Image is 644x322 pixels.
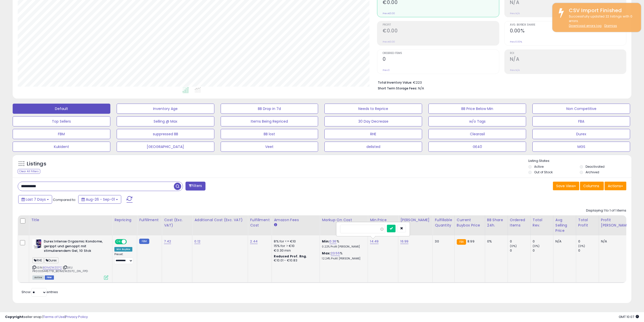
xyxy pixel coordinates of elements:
[428,142,526,152] button: GE40
[114,247,132,252] div: Win BuyBox
[164,239,171,244] a: 7.42
[185,182,205,191] button: Filters
[586,208,626,213] div: Displaying 1 to 1 of 1 items
[428,116,526,126] button: w/o Tags
[44,257,58,263] span: Durex
[532,129,630,139] button: Durex
[221,116,318,126] button: Items Being Repriced
[221,129,318,139] button: BB lost
[5,314,24,319] strong: Copyright
[115,240,122,244] span: ON
[578,244,585,248] small: (0%)
[383,69,390,72] small: Prev: 0
[274,244,316,248] div: 15% for > €10
[619,314,639,319] span: 2025-09-9 10:07 GMT
[274,258,316,263] div: €10.01 - €10.83
[510,12,520,15] small: Prev: N/A
[194,217,246,223] div: Additional Cost (Exc. VAT)
[53,197,76,202] span: Compared to:
[532,142,630,152] button: MGS
[139,239,149,244] small: FBM
[194,239,200,244] a: 0.12
[324,116,422,126] button: 30 Day Decrease
[86,197,115,202] span: Aug-26 - Sep-01
[510,69,520,72] small: Prev: N/A
[117,116,214,126] button: Selling @ Max
[329,239,337,244] a: 0.36
[418,86,424,91] span: N/A
[126,240,134,244] span: OFF
[528,159,631,163] p: Listing States:
[250,217,269,228] div: Fulfillment Cost
[601,239,629,244] div: N/A
[383,56,499,63] h2: 0
[114,253,133,264] div: Preset:
[13,142,110,152] button: Kukident
[510,244,517,248] small: (0%)
[27,160,46,167] h5: Listings
[580,182,604,190] button: Columns
[565,14,637,28] div: Successfully updated 22 listings with 0 errors.
[117,129,214,139] button: suppressed BB
[605,182,626,190] button: Actions
[274,248,316,253] div: €0.30 min
[510,40,522,43] small: Prev: 0.00%
[324,142,422,152] button: delisted
[383,28,499,35] h2: €0.00
[578,248,599,253] div: 0
[117,142,214,152] button: [GEOGRAPHIC_DATA]
[13,104,110,114] button: Default
[324,104,422,114] button: Needs to Reprice
[510,217,528,228] div: Ordered Items
[457,217,483,228] div: Current Buybox Price
[555,217,574,233] div: Avg Selling Price
[18,169,40,174] div: Clear All Filters
[534,164,544,169] label: Active
[221,142,318,152] button: Veet
[383,52,499,55] span: Ordered Items
[378,79,622,85] li: €223
[322,257,364,260] p: 12.24% Profit [PERSON_NAME]
[586,170,599,174] label: Archived
[428,104,526,114] button: BB Price Below Min
[13,116,110,126] button: Top Sellers
[139,217,160,223] div: Fulfillment
[320,215,368,235] th: The percentage added to the cost of goods (COGS) that forms the calculator for Min & Max prices.
[378,80,412,85] b: Total Inventory Value:
[435,239,450,244] div: 30
[435,217,452,228] div: Fulfillable Quantity
[553,182,579,190] button: Save View
[383,40,395,43] small: Prev: €0.00
[13,129,110,139] button: FBM
[510,248,530,253] div: 0
[322,217,366,223] div: Markup on Cost
[510,28,626,35] h2: 0.00%
[586,164,605,169] label: Deactivated
[322,239,329,244] b: Min:
[533,239,553,244] div: 0
[114,217,135,223] div: Repricing
[400,239,408,244] a: 16.99
[322,239,364,249] div: %
[533,248,553,253] div: 0
[383,24,499,26] span: Profit
[534,170,553,174] label: Out of Stock
[487,239,504,244] div: 0%
[26,197,46,202] span: Last 7 Days
[221,104,318,114] button: BB Drop in 7d
[510,52,626,55] span: ROI
[32,239,43,249] img: 41-yCg1v4VL._SL40_.jpg
[322,251,364,260] div: %
[32,257,44,263] span: RHE
[32,266,88,273] span: | SKU: PR0005445778_B01MZWZG7C_0N_FPD
[44,239,105,255] b: Durex Intense Orgasmic Kondome, gerippt und genoppt mit stimulierendem Gel, 10 Stck
[370,239,379,244] a: 14.49
[43,314,65,319] a: Terms of Use
[78,195,121,204] button: Aug-26 - Sep-01
[510,239,530,244] div: 0
[274,254,307,258] b: Reduced Prof. Rng.
[565,7,637,14] div: CSV Import Finished
[32,239,108,279] div: ASIN:
[583,183,599,188] span: Columns
[555,239,572,244] div: N/A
